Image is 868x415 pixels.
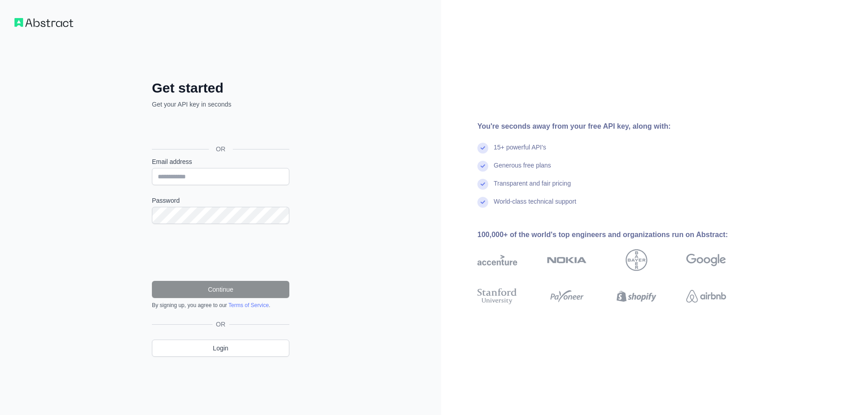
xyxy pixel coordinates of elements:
img: google [686,249,726,271]
div: 15+ powerful API's [494,143,546,161]
label: Password [152,196,289,205]
button: Continue [152,281,289,298]
img: payoneer [547,286,587,306]
p: Get your API key in seconds [152,100,289,109]
iframe: Botão "Fazer login com o Google" [147,119,292,139]
label: Email address [152,157,289,166]
img: check mark [477,179,488,190]
span: OR [212,320,229,329]
div: World-class technical support [494,197,576,215]
img: shopify [617,286,656,306]
iframe: reCAPTCHA [152,235,289,270]
div: Generous free plans [494,161,551,179]
a: Login [152,340,289,357]
a: Terms of Service [228,302,269,308]
span: OR [209,145,233,154]
img: check mark [477,197,488,208]
div: 100,000+ of the world's top engineers and organizations run on Abstract: [477,229,755,240]
div: By signing up, you agree to our . [152,302,289,309]
img: check mark [477,143,488,154]
img: nokia [547,249,587,271]
img: Workflow [14,18,73,27]
h2: Get started [152,80,289,96]
img: check mark [477,161,488,172]
div: You're seconds away from your free API key, along with: [477,121,755,132]
img: stanford university [477,286,517,306]
img: bayer [626,249,647,271]
img: accenture [477,249,517,271]
div: Transparent and fair pricing [494,179,571,197]
img: airbnb [686,286,726,306]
